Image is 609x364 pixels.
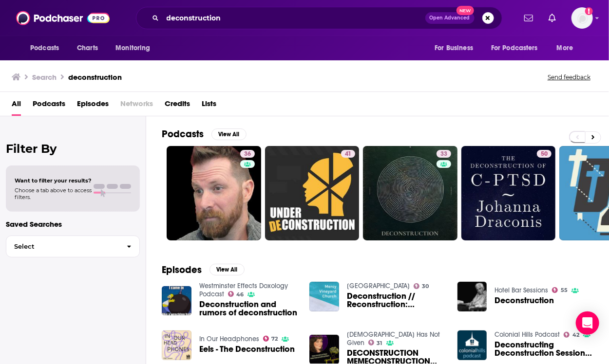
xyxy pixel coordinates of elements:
span: Podcasts [30,41,59,55]
a: 42 [564,332,579,338]
h2: Filter By [6,142,140,156]
a: 30 [414,283,429,289]
span: 42 [572,333,579,337]
img: Eels - The Deconstruction [162,330,191,360]
span: New [457,6,474,15]
span: For Business [435,41,473,55]
span: Choose a tab above to access filters. [15,187,92,200]
span: 31 [377,341,382,346]
span: 30 [422,284,429,289]
img: Deconstruction and rumors of deconstruction [162,286,191,316]
span: 50 [541,149,548,159]
a: Deconstructing Deconstruction Session 1 - What is Deconstruction? [495,341,593,357]
span: 33 [440,149,447,159]
a: 50 [461,146,556,240]
span: Select [6,243,119,250]
button: Show profile menu [571,7,593,29]
input: Search podcasts, credits, & more... [163,10,425,26]
a: Show notifications dropdown [520,10,537,26]
a: Episodes [77,96,109,116]
span: Want to filter your results? [15,177,92,184]
img: Deconstructing Deconstruction Session 1 - What is Deconstruction? [457,330,487,360]
button: Open AdvancedNew [425,12,475,24]
a: Charts [71,39,104,57]
div: Open Intercom Messenger [576,311,599,335]
span: 46 [236,292,244,297]
a: 50 [537,150,552,158]
a: EpisodesView All [162,264,245,276]
a: God Has Not Given [347,330,440,347]
h3: deconstruction [68,73,122,82]
a: 31 [368,340,382,346]
span: More [557,41,573,55]
span: 36 [244,149,251,159]
a: Deconstruction // Reconstruction: Deconstruction [347,292,446,309]
p: Saved Searches [6,219,140,229]
span: Monitoring [115,41,150,55]
a: 41 [341,150,355,158]
span: Open Advanced [430,16,470,20]
button: Send feedback [545,73,593,81]
h3: Search [32,73,57,82]
a: Hotel Bar Sessions [495,286,548,294]
span: Charts [77,41,98,55]
a: In Our Headphones [199,335,259,343]
img: Deconstruction [457,282,487,311]
a: Eels - The Deconstruction [199,345,295,353]
a: PodcastsView All [162,128,247,140]
a: Mercy Vineyard Church [347,282,410,290]
img: Podchaser - Follow, Share and Rate Podcasts [16,9,110,27]
a: All [12,96,21,116]
span: Networks [120,96,153,116]
svg: Add a profile image [585,7,593,15]
a: Podcasts [33,96,65,116]
span: 72 [271,337,278,341]
a: 72 [263,336,278,342]
a: 41 [265,146,360,240]
span: 41 [345,149,351,159]
button: open menu [109,39,163,57]
a: Lists [202,96,216,116]
a: Deconstruction [495,296,554,305]
img: User Profile [571,7,593,29]
button: View All [211,128,247,140]
a: Show notifications dropdown [545,10,560,26]
a: Deconstruction and rumors of deconstruction [199,300,298,317]
span: Logged in as JohnJMudgett [571,7,593,29]
button: open menu [550,39,586,57]
button: open menu [428,39,485,57]
a: Credits [165,96,190,116]
a: 36 [167,146,261,240]
a: 36 [240,150,255,158]
a: 46 [228,291,244,297]
span: For Podcasters [491,41,538,55]
button: View All [209,264,245,275]
h2: Podcasts [162,128,204,140]
h2: Episodes [162,264,202,276]
a: Westminster Effects Doxology Podcast [199,282,288,298]
button: open menu [23,39,72,57]
a: 33 [437,150,451,158]
button: open menu [485,39,552,57]
div: Search podcasts, credits, & more... [136,7,502,29]
img: Deconstruction // Reconstruction: Deconstruction [309,282,339,311]
a: 33 [363,146,457,240]
a: 55 [552,287,568,293]
a: Colonial Hills Podcast [495,330,560,339]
